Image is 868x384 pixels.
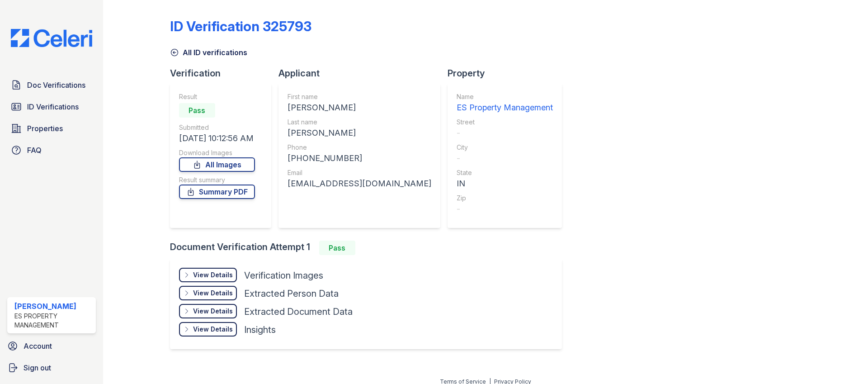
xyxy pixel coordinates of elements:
[7,119,96,137] a: Properties
[288,168,431,177] div: Email
[179,157,255,172] a: All Images
[179,92,255,101] div: Result
[193,289,233,298] div: View Details
[170,67,278,80] div: Verification
[4,337,99,355] a: Account
[179,185,255,199] a: Summary PDF
[7,141,96,159] a: FAQ
[7,76,96,94] a: Doc Verifications
[830,348,859,375] iframe: chat widget
[4,29,99,47] img: CE_Logo_Blue-a8612792a0a2168367f1c8372b55b34899dd931a85d93a1a3d3e32e68fde9ad4.png
[457,92,553,114] a: Name ES Property Management
[448,67,569,80] div: Property
[278,67,448,80] div: Applicant
[170,18,311,34] div: ID Verification 325793
[457,92,553,101] div: Name
[244,323,276,336] div: Insights
[457,143,553,152] div: City
[14,301,92,312] div: [PERSON_NAME]
[24,362,51,373] span: Sign out
[27,145,42,156] span: FAQ
[457,177,553,190] div: IN
[319,241,355,255] div: Pass
[4,359,99,377] a: Sign out
[288,118,431,127] div: Last name
[288,92,431,101] div: First name
[14,312,92,330] div: ES Property Management
[179,103,215,118] div: Pass
[457,168,553,177] div: State
[193,307,233,316] div: View Details
[457,127,553,139] div: -
[457,194,553,203] div: Zip
[193,270,233,280] div: View Details
[288,152,431,165] div: [PHONE_NUMBER]
[288,177,431,190] div: [EMAIL_ADDRESS][DOMAIN_NAME]
[288,127,431,139] div: [PERSON_NAME]
[179,175,255,185] div: Result summary
[288,143,431,152] div: Phone
[193,325,233,334] div: View Details
[288,101,431,114] div: [PERSON_NAME]
[27,101,79,112] span: ID Verifications
[27,123,63,134] span: Properties
[170,241,569,255] div: Document Verification Attempt 1
[457,118,553,127] div: Street
[244,287,339,300] div: Extracted Person Data
[244,269,323,282] div: Verification Images
[457,203,553,215] div: -
[179,123,255,132] div: Submitted
[24,341,52,351] span: Account
[244,305,353,318] div: Extracted Document Data
[27,80,85,90] span: Doc Verifications
[170,47,247,58] a: All ID verifications
[457,101,553,114] div: ES Property Management
[457,152,553,165] div: -
[179,148,255,157] div: Download Images
[179,132,255,145] div: [DATE] 10:12:56 AM
[7,98,96,116] a: ID Verifications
